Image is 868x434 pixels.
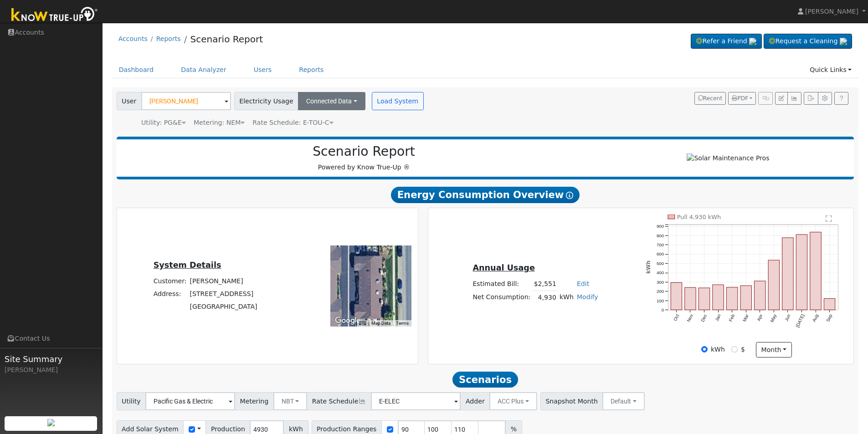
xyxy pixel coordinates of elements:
[532,291,558,304] td: 4,930
[117,392,146,410] span: Utility
[372,92,424,110] button: Load System
[371,320,390,327] button: Map Data
[577,280,589,287] a: Edit
[694,92,726,105] button: Recent
[824,299,835,310] rect: onclick=""
[235,392,274,410] span: Metering
[803,61,858,78] a: Quick Links
[5,365,98,375] div: [PERSON_NAME]
[190,34,263,45] a: Scenario Report
[699,288,710,310] rect: onclick=""
[141,92,231,110] input: Select a User
[691,34,762,49] a: Refer a Friend
[787,92,801,105] button: Multi-Series Graph
[749,38,756,45] img: retrieve
[5,353,98,365] span: Site Summary
[452,372,518,388] span: Scenarios
[795,313,806,328] text: [DATE]
[673,313,680,322] text: Oct
[645,260,652,274] text: kWh
[460,392,490,410] span: Adder
[188,301,259,313] td: [GEOGRAPHIC_DATA]
[677,214,721,220] text: Pull 4,930 kWh
[333,315,363,327] a: Open this area in Google Maps (opens a new window)
[756,313,764,322] text: Apr
[121,144,607,172] div: Powered by Know True-Up ®
[112,61,161,78] a: Dashboard
[489,392,537,410] button: ACC Plus
[234,92,298,110] span: Electricity Usage
[826,215,832,222] text: 
[657,242,664,247] text: 700
[145,392,235,410] input: Select a Utility
[742,313,750,323] text: Mar
[686,313,694,323] text: Nov
[657,270,664,275] text: 400
[577,293,598,301] a: Modify
[152,275,188,287] td: Customer:
[141,118,186,128] div: Utility: PG&E
[194,118,245,128] div: Metering: NEM
[602,392,645,410] button: Default
[834,92,848,105] a: Help Link
[471,291,532,304] td: Net Consumption:
[657,289,664,294] text: 200
[818,92,832,105] button: Settings
[812,313,819,322] text: Aug
[728,313,736,322] text: Feb
[540,392,603,410] span: Snapshot Month
[770,313,778,323] text: May
[700,313,708,323] text: Dec
[714,313,722,322] text: Jan
[796,235,807,310] rect: onclick=""
[657,224,664,229] text: 900
[47,419,55,426] img: retrieve
[188,287,259,300] td: [STREET_ADDRESS]
[333,315,363,327] img: Google
[252,119,333,126] span: Alias: HETOUC
[810,232,821,310] rect: onclick=""
[727,287,738,310] rect: onclick=""
[558,291,575,304] td: kWh
[657,233,664,238] text: 800
[118,35,148,42] a: Accounts
[117,92,142,110] span: User
[307,392,371,410] span: Rate Schedule
[671,283,682,310] rect: onclick=""
[396,321,409,326] a: Terms (opens in new tab)
[782,238,793,310] rect: onclick=""
[532,278,558,291] td: $2,551
[685,287,696,310] rect: onclick=""
[188,275,259,287] td: [PERSON_NAME]
[566,192,573,199] i: Show Help
[473,263,534,272] u: Annual Usage
[657,280,664,285] text: 300
[154,260,221,270] u: System Details
[804,92,818,105] button: Export Interval Data
[247,61,279,78] a: Users
[174,61,233,78] a: Data Analyzer
[775,92,788,105] button: Edit User
[840,38,847,45] img: retrieve
[156,35,181,42] a: Reports
[769,260,780,310] rect: onclick=""
[711,345,725,354] label: kWh
[731,346,738,352] input: $
[826,313,834,323] text: Sep
[740,286,751,310] rect: onclick=""
[657,261,664,266] text: 500
[371,392,461,410] input: Select a Rate Schedule
[126,144,602,159] h2: Scenario Report
[755,281,765,310] rect: onclick=""
[7,5,103,26] img: Know True-Up
[471,278,532,291] td: Estimated Bill:
[687,153,769,163] img: Solar Maintenance Pros
[741,345,745,354] label: $
[662,307,664,312] text: 0
[152,287,188,300] td: Address:
[728,92,756,105] button: PDF
[764,34,852,49] a: Request a Cleaning
[359,320,365,327] button: Keyboard shortcuts
[805,8,858,15] span: [PERSON_NAME]
[273,392,308,410] button: NBT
